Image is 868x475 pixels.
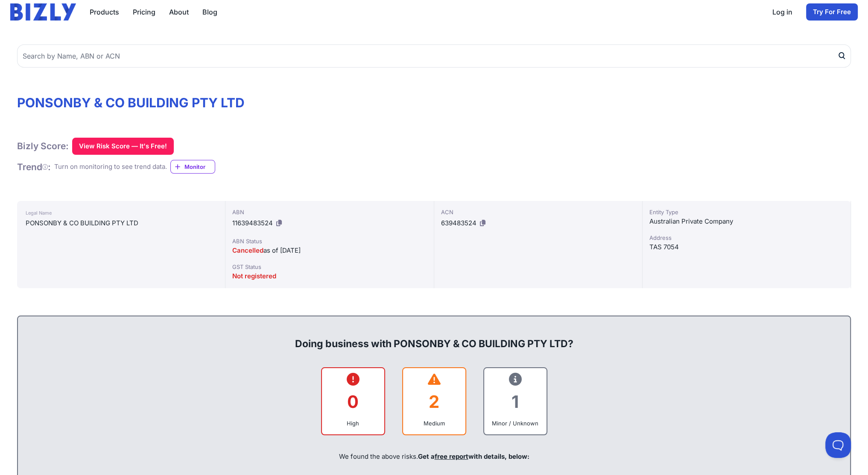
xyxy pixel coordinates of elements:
div: GST Status [232,263,427,271]
div: Turn on monitoring to see trend data. [54,162,167,172]
button: Products [90,7,119,17]
span: 639483524 [441,219,476,227]
div: Legal Name [26,208,216,218]
div: Minor / Unknown [491,419,540,428]
span: Not registered [232,272,276,280]
div: We found the above risks. [26,442,842,471]
button: View Risk Score — It's Free! [72,138,174,155]
div: Address [649,233,844,242]
div: High [329,419,377,428]
div: Medium [410,419,459,428]
div: TAS 7054 [649,242,844,252]
span: Get a with details, below: [418,452,529,460]
h1: Trend : [17,161,51,173]
div: Doing business with PONSONBY & CO BUILDING PTY LTD? [26,323,842,351]
div: Entity Type [649,208,844,216]
div: 2 [410,384,459,419]
span: Monitor [184,162,215,171]
a: Try For Free [806,3,858,21]
div: ABN [232,208,427,216]
div: 0 [329,384,377,419]
span: Cancelled [232,246,263,254]
div: Australian Private Company [649,216,844,227]
input: Search by Name, ABN or ACN [17,44,851,68]
div: ACN [441,208,635,216]
h1: Bizly Score: [17,140,69,152]
h1: PONSONBY & CO BUILDING PTY LTD [17,95,851,110]
div: 1 [491,384,540,419]
a: Pricing [133,7,155,17]
span: 11639483524 [232,219,273,227]
iframe: Toggle Customer Support [825,432,851,458]
a: Blog [202,7,217,17]
a: About [169,7,189,17]
div: as of [DATE] [232,245,427,256]
a: Log in [772,7,792,17]
a: free report [435,452,468,460]
div: PONSONBY & CO BUILDING PTY LTD [26,218,216,228]
div: ABN Status [232,237,427,245]
a: Monitor [170,160,215,174]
